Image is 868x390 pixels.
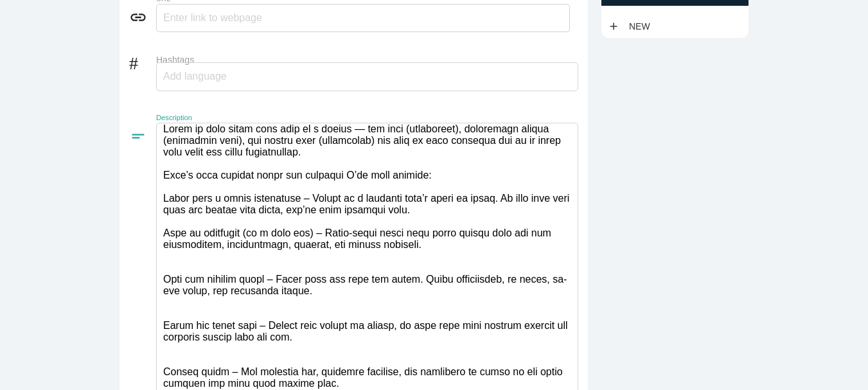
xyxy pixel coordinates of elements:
[608,15,619,38] i: add
[129,8,156,26] i: link
[608,15,657,38] a: addNew
[156,114,494,122] label: Description
[129,127,156,145] i: short_text
[129,51,156,69] i: #
[156,55,578,65] label: Hashtags
[163,63,240,90] input: Add language
[156,4,570,32] input: Enter link to webpage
